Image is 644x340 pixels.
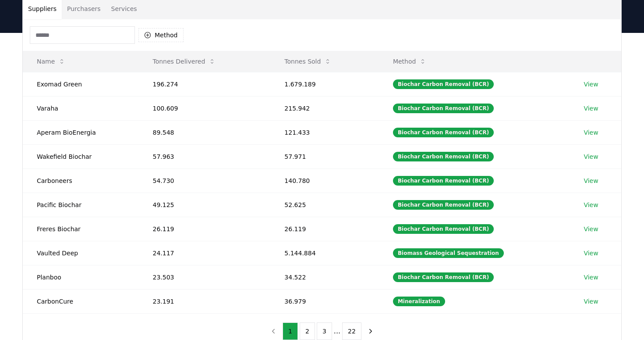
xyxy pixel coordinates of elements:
button: Tonnes Sold [277,53,338,70]
a: View [584,200,598,209]
td: 34.522 [270,265,379,289]
td: Freres Biochar [23,217,138,241]
td: Planboo [23,265,138,289]
a: View [584,152,598,161]
td: 196.274 [138,72,270,96]
td: 215.942 [270,96,379,120]
a: View [584,176,598,185]
button: 2 [300,322,315,340]
td: 26.119 [270,217,379,241]
td: Varaha [23,96,138,120]
td: 23.503 [138,265,270,289]
button: Method [386,53,434,70]
td: 5.144.884 [270,241,379,265]
td: 89.548 [138,120,270,144]
button: Method [138,28,184,42]
td: 49.125 [138,193,270,217]
button: Name [30,53,72,70]
div: Biomass Geological Sequestration [393,248,504,258]
td: 121.433 [270,120,379,144]
a: View [584,297,598,306]
button: Tonnes Delivered [145,53,223,70]
td: Exomad Green [23,72,138,96]
a: View [584,80,598,89]
td: 1.679.189 [270,72,379,96]
div: Biochar Carbon Removal (BCR) [393,272,494,282]
div: Biochar Carbon Removal (BCR) [393,152,494,161]
td: Carboneers [23,168,138,193]
td: 24.117 [138,241,270,265]
td: 36.979 [270,289,379,313]
div: Biochar Carbon Removal (BCR) [393,200,494,210]
li: ... [334,326,340,336]
div: Biochar Carbon Removal (BCR) [393,176,494,186]
td: Pacific Biochar [23,193,138,217]
td: 140.780 [270,168,379,193]
div: Biochar Carbon Removal (BCR) [393,128,494,137]
a: View [584,104,598,113]
button: 3 [317,322,332,340]
td: 57.971 [270,144,379,168]
a: View [584,128,598,137]
button: next page [363,322,378,340]
div: Biochar Carbon Removal (BCR) [393,79,494,89]
div: Biochar Carbon Removal (BCR) [393,104,494,113]
a: View [584,225,598,233]
td: 57.963 [138,144,270,168]
a: View [584,249,598,258]
td: 54.730 [138,168,270,193]
td: 23.191 [138,289,270,313]
td: 26.119 [138,217,270,241]
td: CarbonCure [23,289,138,313]
td: Wakefield Biochar [23,144,138,168]
div: Mineralization [393,297,445,306]
td: 100.609 [138,96,270,120]
td: 52.625 [270,193,379,217]
button: 1 [283,322,298,340]
button: 22 [342,322,361,340]
div: Biochar Carbon Removal (BCR) [393,224,494,234]
td: Aperam BioEnergia [23,120,138,144]
a: View [584,273,598,282]
td: Vaulted Deep [23,241,138,265]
